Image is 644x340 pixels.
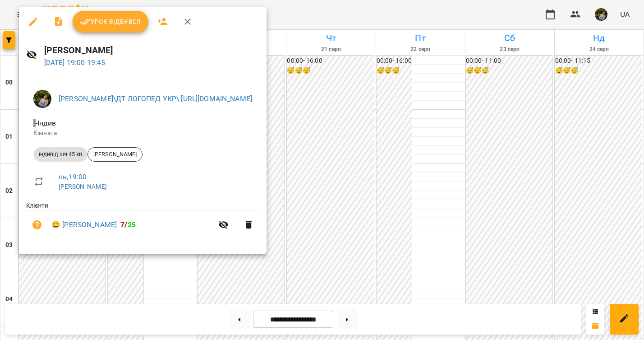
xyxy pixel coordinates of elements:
[33,129,252,138] p: Кімната
[44,58,106,67] a: [DATE] 19:00-19:45
[87,147,143,162] div: [PERSON_NAME]
[26,201,259,243] ul: Клієнти
[120,220,124,229] span: 7
[88,150,142,158] span: [PERSON_NAME]
[33,90,51,108] img: b75e9dd987c236d6cf194ef640b45b7d.jpg
[128,220,136,229] span: 25
[51,219,117,230] a: 😀 [PERSON_NAME]
[59,172,87,181] a: пн , 19:00
[120,220,136,229] b: /
[80,16,141,27] span: Урок відбувся
[73,11,148,33] button: Урок відбувся
[44,43,260,57] h6: [PERSON_NAME]
[59,94,252,103] a: [PERSON_NAME]\ДТ ЛОГОПЕД УКР\ [URL][DOMAIN_NAME]
[59,183,107,190] a: [PERSON_NAME]
[33,150,87,158] span: індивід шч 45 хв
[33,119,58,127] span: - Індив
[26,214,48,236] button: Візит ще не сплачено. Додати оплату?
